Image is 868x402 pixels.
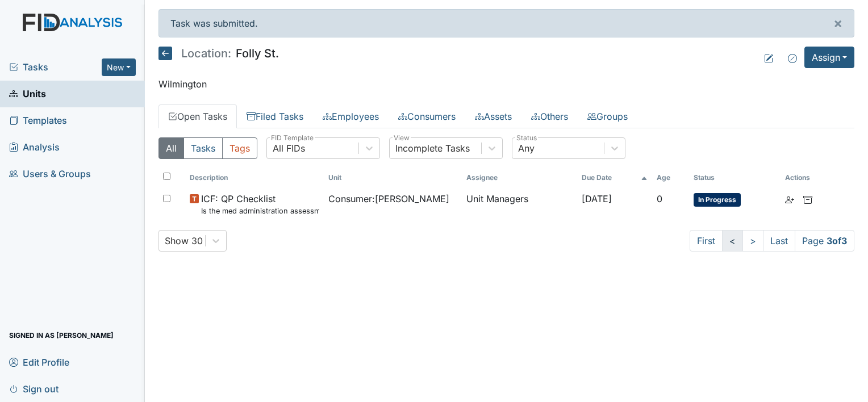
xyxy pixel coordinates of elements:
[9,60,102,74] a: Tasks
[690,230,854,252] nav: task-pagination
[181,48,231,59] span: Location:
[465,104,521,128] a: Assets
[462,168,577,187] th: Assignee
[237,104,313,128] a: Filed Tasks
[742,230,763,252] a: >
[9,353,69,371] span: Edit Profile
[158,137,184,159] button: All
[690,230,723,252] a: First
[822,10,854,37] button: ×
[158,9,854,37] div: Task was submitted.
[201,192,319,216] span: ICF: QP Checklist Is the med administration assessment current? (document the date in the comment...
[9,380,59,397] span: Sign out
[462,187,577,221] td: Unit Managers
[804,47,854,68] button: Assign
[833,15,842,31] span: ×
[582,193,612,204] span: [DATE]
[183,137,223,159] button: Tasks
[795,230,854,252] span: Page
[9,326,114,344] span: Signed in as [PERSON_NAME]
[577,168,652,187] th: Toggle SortBy
[9,112,67,129] span: Templates
[158,47,279,60] h5: Folly St.
[185,168,324,187] th: Toggle SortBy
[222,137,257,159] button: Tags
[324,168,462,187] th: Toggle SortBy
[763,230,795,252] a: Last
[803,192,812,206] a: Archive
[163,173,170,180] input: Toggle All Rows Selected
[158,137,854,252] div: Open Tasks
[722,230,743,252] a: <
[652,168,689,187] th: Toggle SortBy
[781,168,837,187] th: Actions
[389,104,465,128] a: Consumers
[313,104,389,128] a: Employees
[9,85,46,103] span: Units
[395,141,470,155] div: Incomplete Tasks
[102,58,136,76] button: New
[9,165,91,183] span: Users & Groups
[518,141,535,155] div: Any
[657,193,662,204] span: 0
[694,193,741,207] span: In Progress
[9,139,60,156] span: Analysis
[827,235,847,246] strong: 3 of 3
[201,206,319,216] small: Is the med administration assessment current? (document the date in the comment section)
[273,141,305,155] div: All FIDs
[689,168,781,187] th: Toggle SortBy
[158,77,854,91] p: Wilmington
[328,192,449,206] span: Consumer : [PERSON_NAME]
[158,104,237,128] a: Open Tasks
[158,137,257,159] div: Type filter
[165,234,203,248] div: Show 30
[578,104,637,128] a: Groups
[521,104,578,128] a: Others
